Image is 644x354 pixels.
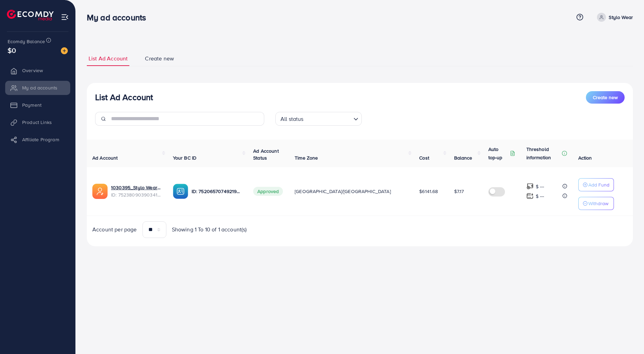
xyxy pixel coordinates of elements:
[586,91,625,104] button: Create new
[454,188,464,195] span: $7.17
[295,188,391,195] span: [GEOGRAPHIC_DATA]/[GEOGRAPHIC_DATA]
[7,10,54,20] img: logo
[8,38,45,45] span: Ecomdy Balance
[454,154,472,161] span: Balance
[253,147,279,161] span: Ad Account Status
[92,154,118,161] span: Ad Account
[593,94,618,101] span: Create new
[578,197,614,210] button: Withdraw
[111,191,162,198] span: ID: 7523809039034122257
[275,112,362,126] div: Search for option
[111,184,162,198] div: <span class='underline'>1030395_Stylo Wear_1751773316264</span></br>7523809039034122257
[295,154,318,161] span: Time Zone
[92,184,108,199] img: ic-ads-acc.e4c84228.svg
[111,184,162,191] a: 1030395_Stylo Wear_1751773316264
[89,55,128,63] span: List Ad Account
[578,178,614,191] button: Add Fund
[588,181,609,189] p: Add Fund
[419,154,429,161] span: Cost
[588,199,608,208] p: Withdraw
[61,47,68,54] img: image
[192,187,242,195] p: ID: 7520657074921996304
[419,188,438,195] span: $6141.68
[526,192,534,200] img: top-up amount
[87,12,151,22] h3: My ad accounts
[95,92,153,102] h3: List Ad Account
[61,13,69,21] img: menu
[8,45,16,55] span: $0
[488,145,508,162] p: Auto top-up
[609,13,633,21] p: Stylo Wear
[173,154,197,161] span: Your BC ID
[253,187,283,196] span: Approved
[92,226,137,233] span: Account per page
[172,226,247,233] span: Showing 1 To 10 of 1 account(s)
[594,13,633,22] a: Stylo Wear
[145,55,174,63] span: Create new
[526,145,560,162] p: Threshold information
[536,182,544,191] p: $ ---
[526,183,534,190] img: top-up amount
[578,154,592,161] span: Action
[306,113,351,124] input: Search for option
[279,114,305,124] span: All status
[536,192,544,200] p: $ ---
[173,184,188,199] img: ic-ba-acc.ded83a64.svg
